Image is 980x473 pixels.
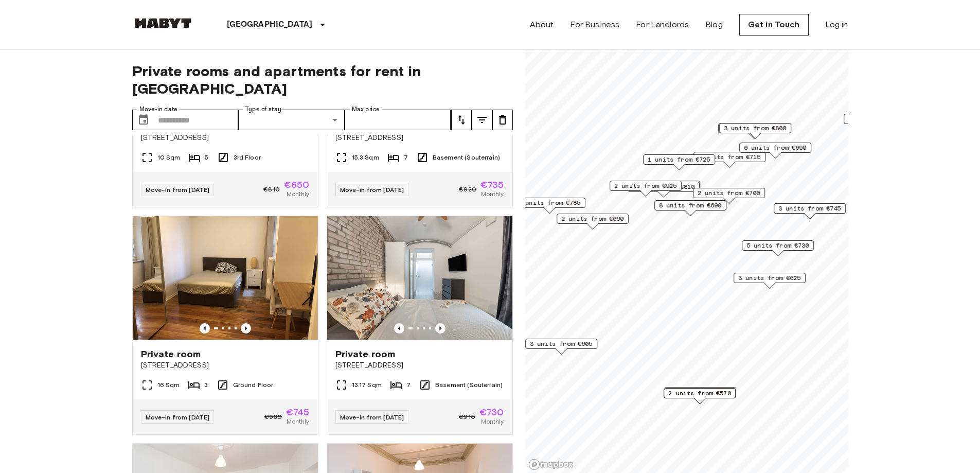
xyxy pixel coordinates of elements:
button: Previous image [200,323,210,334]
span: [STREET_ADDRESS] [335,133,504,143]
a: Mapbox logo [528,459,574,470]
span: 3 units from €625 [738,273,801,283]
span: Ground Floor [233,380,274,390]
span: 3 units from €745 [778,204,841,213]
div: Map marker [693,152,765,168]
span: 2 units from €925 [614,181,677,190]
span: Basement (Souterrain) [433,153,500,162]
span: 6 units from €690 [744,143,807,152]
div: Map marker [557,214,629,230]
span: 2 units from €690 [561,214,624,223]
span: €910 [459,412,475,422]
span: Move-in from [DATE] [146,413,210,421]
button: Previous image [394,323,404,334]
span: 3 units from €785 [518,198,581,207]
span: Monthly [287,417,309,426]
span: Move-in from [DATE] [146,186,210,194]
div: Map marker [742,240,814,256]
span: [STREET_ADDRESS] [141,360,310,371]
span: 8 units from €690 [659,201,722,210]
span: [STREET_ADDRESS] [335,360,504,371]
span: 10 Sqm [157,153,181,162]
div: Map marker [739,143,811,159]
a: Get in Touch [739,14,809,36]
span: 2 units from €700 [633,181,696,190]
label: Max price [352,105,380,114]
span: 1 units from €725 [648,155,710,164]
span: 3 units from €810 [632,182,695,191]
a: Marketing picture of unit DE-02-004-006-01HFPrevious imagePrevious imagePrivate room[STREET_ADDRE... [327,216,513,435]
span: 2 units from €570 [668,389,731,398]
span: 1 units from €570 [669,388,732,397]
button: tune [472,110,492,130]
span: Move-in from [DATE] [340,186,404,194]
span: 3 units from €605 [530,339,593,348]
div: Map marker [525,339,597,355]
span: 3 [204,380,208,390]
span: €810 [263,185,280,194]
div: Map marker [718,123,790,139]
span: 2 units from €700 [698,188,760,198]
img: Habyt [132,18,194,28]
img: Marketing picture of unit DE-02-004-001-01HF [133,216,318,340]
div: Map marker [628,182,700,198]
div: Map marker [643,154,715,170]
label: Type of stay [245,105,281,114]
span: 5 units from €715 [698,152,761,162]
a: Marketing picture of unit DE-02-004-001-01HFPrevious imagePrevious imagePrivate room[STREET_ADDRE... [132,216,318,435]
span: €735 [480,180,504,189]
div: Map marker [844,114,916,130]
span: 7 [404,153,408,162]
button: tune [451,110,472,130]
a: For Landlords [636,19,689,31]
div: Map marker [654,200,726,216]
div: Map marker [719,123,791,139]
span: Monthly [287,189,309,199]
span: Monthly [481,417,504,426]
span: [STREET_ADDRESS] [141,133,310,143]
p: [GEOGRAPHIC_DATA] [227,19,313,31]
span: 3 units from €800 [724,124,787,133]
span: 13.17 Sqm [352,380,382,390]
button: Previous image [241,323,251,334]
div: Map marker [664,388,736,404]
div: Map marker [693,188,765,204]
span: €650 [284,180,310,189]
span: 5 [205,153,208,162]
div: Map marker [610,181,682,197]
img: Marketing picture of unit DE-02-004-006-01HF [327,216,512,340]
label: Move-in date [139,105,177,114]
a: Blog [705,19,723,31]
div: Map marker [774,203,846,219]
span: 16 Sqm [157,380,180,390]
span: Private rooms and apartments for rent in [GEOGRAPHIC_DATA] [132,62,513,97]
span: €745 [286,408,310,417]
div: Map marker [513,198,585,214]
span: 3rd Floor [234,153,261,162]
span: €920 [459,185,476,194]
a: About [530,19,554,31]
span: 5 units from €730 [746,241,809,250]
button: Choose date [133,110,154,130]
button: tune [492,110,513,130]
span: Monthly [481,189,504,199]
div: Map marker [664,387,736,403]
div: Map marker [734,273,806,289]
span: Basement (Souterrain) [435,380,503,390]
a: For Business [570,19,619,31]
span: 15.3 Sqm [352,153,379,162]
button: Previous image [435,323,446,334]
a: Log in [825,19,848,31]
span: €930 [264,412,282,422]
span: Private room [141,348,201,360]
div: Map marker [628,181,700,197]
span: €730 [479,408,504,417]
span: 7 [406,380,411,390]
span: Private room [335,348,396,360]
span: Move-in from [DATE] [340,413,404,421]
